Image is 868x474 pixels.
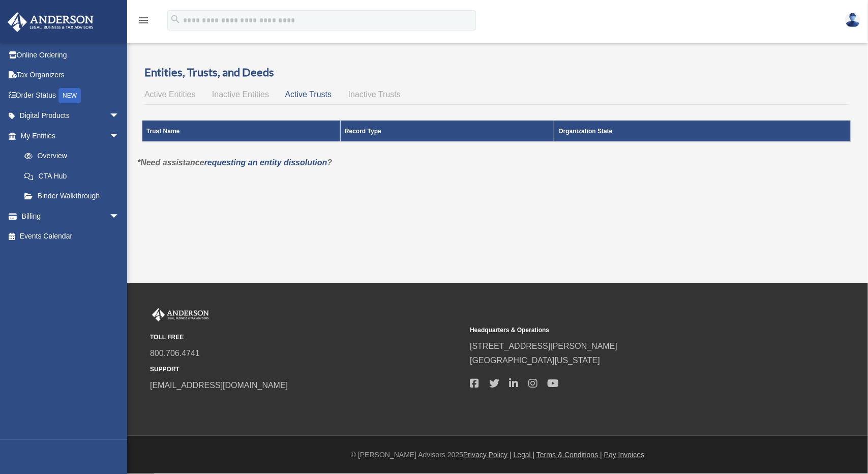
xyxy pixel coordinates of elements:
i: search [170,14,181,25]
a: Binder Walkthrough [14,186,130,206]
h3: Entities, Trusts, and Deeds [144,65,848,80]
a: Events Calendar [7,226,135,247]
a: 800.706.4741 [150,349,200,358]
a: Overview [14,146,125,166]
a: Tax Organizers [7,65,135,85]
a: Terms & Conditions | [536,451,602,459]
a: [STREET_ADDRESS][PERSON_NAME] [470,342,617,350]
th: Organization State [554,121,851,142]
img: Anderson Advisors Platinum Portal [5,12,97,32]
span: arrow_drop_down [109,206,130,227]
a: Pay Invoices [604,451,644,459]
img: User Pic [845,13,860,27]
th: Trust Name [142,121,341,142]
a: CTA Hub [14,166,130,186]
a: [EMAIL_ADDRESS][DOMAIN_NAME] [150,381,288,390]
a: menu [137,18,149,26]
a: Privacy Policy | [463,451,512,459]
span: Active Entities [144,90,195,99]
th: Record Type [340,121,554,142]
span: arrow_drop_down [109,126,130,146]
a: Legal | [514,451,535,459]
a: requesting an entity dissolution [204,158,327,167]
img: Anderson Advisors Platinum Portal [150,308,211,321]
small: TOLL FREE [150,332,463,343]
a: Billingarrow_drop_down [7,206,135,226]
div: NEW [58,88,81,103]
a: My Entitiesarrow_drop_down [7,126,130,146]
em: *Need assistance ? [137,158,332,167]
span: Active Trusts [285,90,332,99]
span: Inactive Entities [212,90,269,99]
span: arrow_drop_down [109,106,130,127]
a: Digital Productsarrow_drop_down [7,106,135,126]
span: Inactive Trusts [348,90,401,99]
small: Headquarters & Operations [470,325,783,336]
a: Online Ordering [7,45,135,65]
i: menu [137,14,149,26]
div: © [PERSON_NAME] Advisors 2025 [127,449,868,461]
a: [GEOGRAPHIC_DATA][US_STATE] [470,356,600,365]
a: Order StatusNEW [7,85,135,106]
small: SUPPORT [150,364,463,375]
